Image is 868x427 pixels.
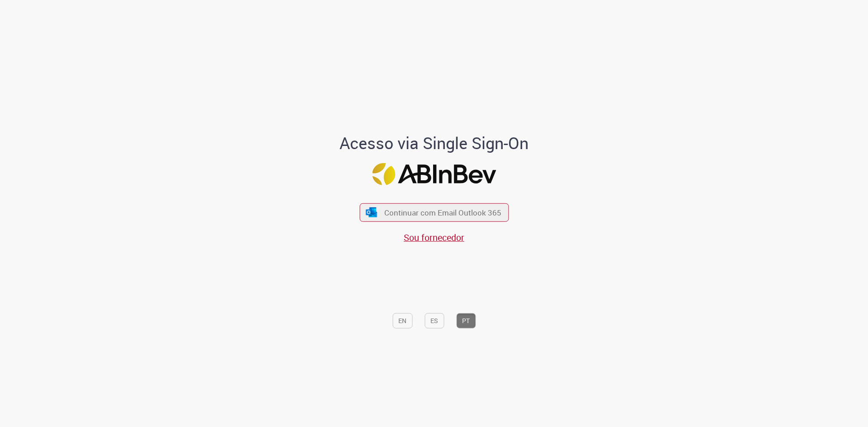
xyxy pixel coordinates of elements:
button: ES [425,313,444,328]
img: ícone Azure/Microsoft 360 [365,207,378,217]
a: Sou fornecedor [404,231,464,244]
button: EN [392,313,412,328]
span: Continuar com Email Outlook 365 [384,207,501,218]
h1: Acesso via Single Sign-On [309,134,560,152]
button: PT [456,313,476,328]
button: ícone Azure/Microsoft 360 Continuar com Email Outlook 365 [359,203,509,222]
img: Logo ABInBev [372,163,496,185]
